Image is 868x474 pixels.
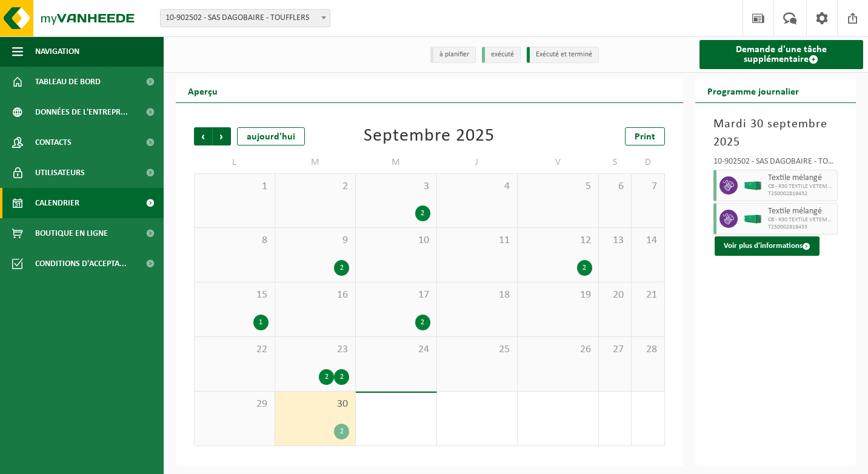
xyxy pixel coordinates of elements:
[194,127,212,145] span: Précédent
[768,183,835,190] span: CB - R30 TEXTILE VETEMENTS
[281,289,350,302] span: 16
[430,47,476,63] li: à planifier
[364,127,495,145] div: Septembre 2025
[638,343,658,356] span: 28
[334,260,349,276] div: 2
[695,79,811,102] h2: Programme journalier
[605,343,625,356] span: 27
[275,152,356,173] td: M
[605,289,625,302] span: 20
[524,343,592,356] span: 26
[527,47,599,63] li: Exécuté et terminé
[638,180,658,193] span: 7
[768,173,835,183] span: Textile mélangé
[281,343,350,356] span: 23
[201,398,269,411] span: 29
[482,47,521,63] li: exécuté
[201,180,269,193] span: 1
[201,289,269,302] span: 15
[524,234,592,247] span: 12
[35,218,108,249] span: Boutique en ligne
[415,205,430,221] div: 2
[713,158,838,170] div: 10-902502 - SAS DAGOBAIRE - TOUFFLERS
[319,369,334,385] div: 2
[524,289,592,302] span: 19
[713,115,838,152] h3: Mardi 30 septembre 2025
[638,234,658,247] span: 14
[237,127,305,145] div: aujourd'hui
[443,343,512,356] span: 25
[213,127,231,145] span: Suivant
[160,9,330,27] span: 10-902502 - SAS DAGOBAIRE - TOUFFLERS
[356,152,437,173] td: M
[632,152,664,173] td: D
[281,180,350,193] span: 2
[35,188,79,218] span: Calendrier
[605,180,625,193] span: 6
[334,424,349,439] div: 2
[362,234,430,247] span: 10
[625,127,665,145] a: Print
[35,158,85,188] span: Utilisateurs
[605,234,625,247] span: 13
[699,40,864,69] a: Demande d'une tâche supplémentaire
[334,369,349,385] div: 2
[35,36,79,67] span: Navigation
[437,152,518,173] td: J
[362,180,430,193] span: 3
[35,127,72,158] span: Contacts
[201,234,269,247] span: 8
[176,79,230,102] h2: Aperçu
[253,315,269,330] div: 1
[362,289,430,302] span: 17
[35,67,101,97] span: Tableau de bord
[415,315,430,330] div: 2
[768,190,835,198] span: T250002819432
[362,343,430,356] span: 24
[443,289,512,302] span: 18
[281,398,350,411] span: 30
[768,207,835,216] span: Textile mélangé
[768,224,835,231] span: T250002819433
[577,260,592,276] div: 2
[35,249,127,279] span: Conditions d'accepta...
[281,234,350,247] span: 9
[599,152,632,173] td: S
[715,236,820,256] button: Voir plus d'informations
[443,180,512,193] span: 4
[194,152,275,173] td: L
[443,234,512,247] span: 11
[638,289,658,302] span: 21
[161,10,330,27] span: 10-902502 - SAS DAGOBAIRE - TOUFFLERS
[524,180,592,193] span: 5
[768,216,835,224] span: CB - R30 TEXTILE VETEMENTS
[635,132,655,142] span: Print
[201,343,269,356] span: 22
[35,97,128,127] span: Données de l'entrepr...
[518,152,599,173] td: V
[744,215,762,224] img: HK-XR-30-GN-00
[744,181,762,190] img: HK-XR-30-GN-00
